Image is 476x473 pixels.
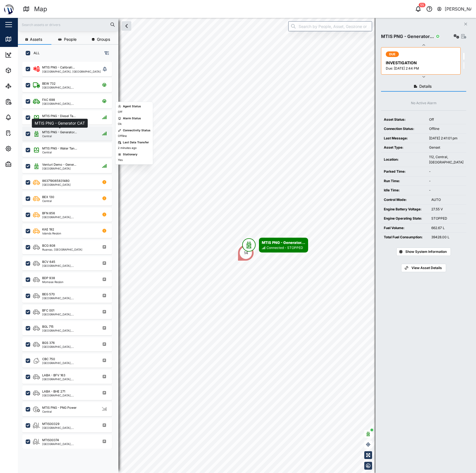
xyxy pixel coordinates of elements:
[42,130,77,135] div: MTIS PNG - Generator...
[15,146,34,152] div: Settings
[384,225,426,231] div: Fuel Volume:
[429,145,463,150] div: Genset
[42,65,75,70] div: MTIS PNG - Calibrati...
[437,5,472,13] button: [PERSON_NAME]
[118,146,137,150] div: 2 minutes ago
[401,264,446,272] a: View Asset Details
[42,183,71,186] div: [GEOGRAPHIC_DATA]
[42,216,96,218] div: [GEOGRAPHIC_DATA], [GEOGRAPHIC_DATA]
[384,179,423,184] div: Run Time:
[42,389,65,394] div: LABA - BHE 271
[42,313,96,316] div: [GEOGRAPHIC_DATA], [GEOGRAPHIC_DATA]
[384,157,423,162] div: Location:
[384,188,423,193] div: Idle Time:
[429,117,463,122] div: Off
[396,248,451,256] button: Show System Information
[42,179,70,183] div: 863719065831480
[42,248,82,251] div: Ruango, [GEOGRAPHIC_DATA]
[42,438,59,443] div: MTIS00374
[97,37,110,41] span: Groups
[42,70,101,73] div: [GEOGRAPHIC_DATA], [GEOGRAPHIC_DATA]
[15,67,32,73] div: Assets
[15,52,40,58] div: Dashboard
[118,134,127,138] div: Offline
[15,161,31,167] div: Admin
[15,130,30,136] div: Tasks
[21,20,115,29] input: Search assets or drivers
[30,51,40,55] label: ALL
[405,248,447,256] span: Show System Information
[381,33,434,40] div: MTIS PNG - Generator...
[42,167,76,170] div: [GEOGRAPHIC_DATA]
[262,240,305,245] div: MTIS PNG - Generator...
[419,3,425,7] div: 55
[42,373,65,378] div: LABA - BFV 163
[118,158,123,162] div: Yes
[42,443,96,445] div: [GEOGRAPHIC_DATA], [GEOGRAPHIC_DATA]
[386,66,457,71] div: Due: [DATE] 2:44 PM
[242,238,308,253] div: Map marker
[42,232,61,235] div: Islands Region
[389,52,396,57] span: DUE
[411,264,442,272] span: View Asset Details
[118,110,122,114] div: Off
[429,188,463,193] div: -
[123,116,141,121] div: Alarm Status
[42,276,55,281] div: BDP 938
[384,117,423,122] div: Asset Status:
[64,37,77,41] span: People
[123,140,149,145] div: Last Data Transfer
[384,136,423,141] div: Last Message:
[30,37,42,41] span: Assets
[42,357,55,362] div: CBC 750
[123,152,137,157] div: Stationary
[431,235,463,240] div: 39428.00 L
[384,197,426,203] div: Control Mode:
[42,114,76,118] div: MTIS PNG - Diesel Ta...
[42,324,54,329] div: BGL 715
[18,18,476,473] canvas: Map
[42,378,96,381] div: [GEOGRAPHIC_DATA], [GEOGRAPHIC_DATA]
[42,426,96,429] div: [GEOGRAPHIC_DATA], [GEOGRAPHIC_DATA]
[42,135,77,137] div: Central
[431,197,463,203] div: AUTO
[123,128,151,133] div: Connectivity Status
[34,4,47,14] div: Map
[42,362,96,364] div: [GEOGRAPHIC_DATA], [GEOGRAPHIC_DATA]
[15,114,32,120] div: Alarms
[384,169,423,174] div: Parked Time:
[42,405,77,410] div: MTIS PNG - PNG Power
[42,98,55,102] div: FAC 698
[42,341,55,345] div: BGS 376
[429,126,463,132] div: Offline
[42,227,54,232] div: KAE 192
[429,179,463,184] div: -
[42,281,63,283] div: Momase Region
[42,211,55,216] div: BFN 856
[384,216,426,221] div: Engine Operating State:
[118,122,122,126] div: Ok
[411,101,437,106] div: No Active Alarm
[42,329,96,332] div: [GEOGRAPHIC_DATA], [GEOGRAPHIC_DATA]
[22,60,118,469] div: grid
[419,84,432,88] span: Details
[15,99,34,105] div: Reports
[384,145,423,150] div: Asset Type:
[42,86,96,89] div: [GEOGRAPHIC_DATA], [GEOGRAPHIC_DATA]
[431,216,463,221] div: STOPPED
[42,260,55,264] div: BCV 645
[445,6,472,13] div: [PERSON_NAME]
[431,225,463,231] div: 662.67 L
[42,118,76,121] div: Central
[42,162,76,167] div: Venturi Demo - Gener...
[42,195,54,199] div: BEX 130
[42,410,77,413] div: Central
[3,3,15,15] img: Main Logo
[244,250,248,256] div: 14
[386,60,457,66] div: INVESTIGATION
[429,136,463,141] div: [DATE] 2:41:01 pm
[384,126,423,132] div: Connection Status:
[42,308,54,313] div: BFC 001
[42,199,54,202] div: Central
[384,235,426,240] div: Total Fuel Consumption:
